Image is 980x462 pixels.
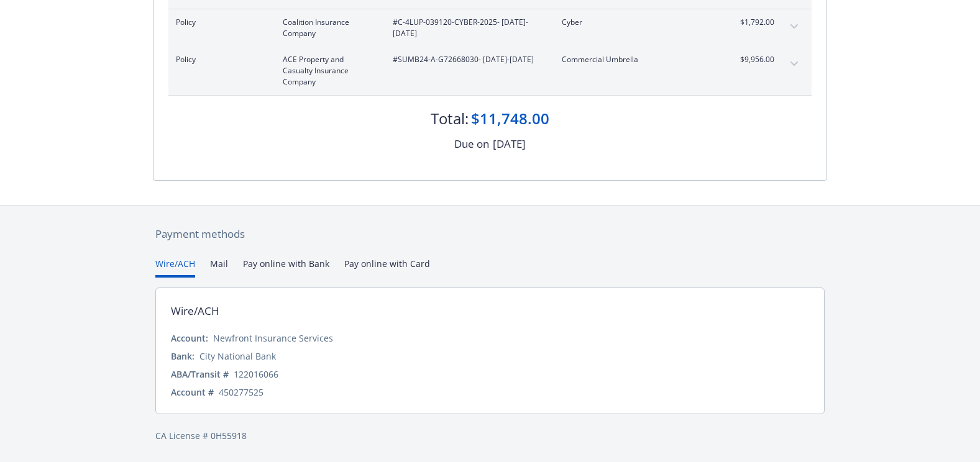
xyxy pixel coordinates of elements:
[283,17,373,39] span: Coalition Insurance Company
[393,54,542,65] span: #SUMB24-A-G72668030 - [DATE]-[DATE]
[283,54,373,88] span: ACE Property and Casualty Insurance Company
[171,332,208,345] div: Account:
[176,17,263,28] span: Policy
[431,108,469,129] div: Total:
[393,17,542,39] span: #C-4LUP-039120-CYBER-2025 - [DATE]-[DATE]
[493,136,526,152] div: [DATE]
[168,9,812,47] div: PolicyCoalition Insurance Company#C-4LUP-039120-CYBER-2025- [DATE]-[DATE]Cyber$1,792.00expand con...
[562,17,708,28] span: Cyber
[471,108,549,129] div: $11,748.00
[784,54,804,74] button: expand content
[213,332,333,345] div: Newfront Insurance Services
[728,54,774,65] span: $9,956.00
[562,54,708,65] span: Commercial Umbrella
[176,54,263,65] span: Policy
[219,386,263,399] div: 450277525
[199,350,276,363] div: City National Bank
[155,429,825,442] div: CA License # 0H55918
[243,257,329,278] button: Pay online with Bank
[784,17,804,37] button: expand content
[234,368,278,381] div: 122016066
[171,386,214,399] div: Account #
[210,257,228,278] button: Mail
[171,303,219,319] div: Wire/ACH
[171,350,195,363] div: Bank:
[155,257,195,278] button: Wire/ACH
[728,17,774,28] span: $1,792.00
[344,257,430,278] button: Pay online with Card
[454,136,489,152] div: Due on
[168,47,812,95] div: PolicyACE Property and Casualty Insurance Company#SUMB24-A-G72668030- [DATE]-[DATE]Commercial Umb...
[155,226,825,242] div: Payment methods
[171,368,229,381] div: ABA/Transit #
